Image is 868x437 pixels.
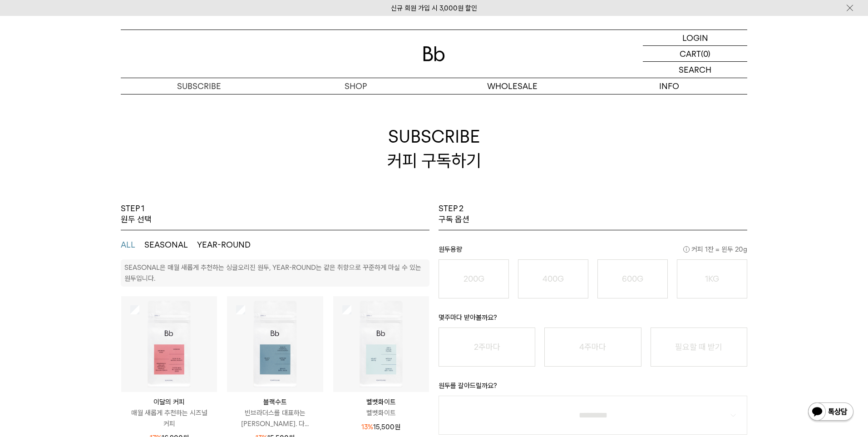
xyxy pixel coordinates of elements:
p: (0) [701,46,710,61]
img: 카카오톡 채널 1:1 채팅 버튼 [807,402,854,423]
button: 200G [439,259,509,298]
button: 1KG [677,259,747,298]
a: LOGIN [643,30,747,46]
span: 13% [361,423,373,431]
button: 400G [518,259,588,298]
o: 400G [542,274,564,283]
p: 몇주마다 받아볼까요? [439,312,747,328]
button: YEAR-ROUND [197,239,251,250]
img: 상품이미지 [333,296,429,392]
o: 200G [464,274,484,283]
p: LOGIN [682,30,708,45]
p: STEP 2 구독 옵션 [439,203,469,225]
button: SEASONAL [144,239,188,250]
p: 벨벳화이트 [333,397,429,407]
a: SHOP [277,78,434,94]
button: 600G [597,259,668,298]
p: 매월 새롭게 추천하는 시즈널 커피 [121,407,217,429]
p: 원두를 갈아드릴까요? [439,380,747,396]
p: WHOLESALE [434,78,591,94]
img: 로고 [423,46,445,61]
span: 원 [395,423,400,431]
p: 벨벳화이트 [333,407,429,418]
a: 신규 회원 가입 시 3,000원 할인 [391,4,477,12]
p: STEP 1 원두 선택 [121,203,152,225]
button: 필요할 때 받기 [651,328,747,367]
button: 2주마다 [439,328,535,367]
p: 15,500 [361,422,400,432]
p: 원두용량 [439,244,747,259]
a: CART (0) [643,46,747,62]
button: 4주마다 [544,328,641,367]
span: 커피 1잔 = 윈두 20g [683,244,747,255]
p: 블랙수트 [227,397,323,407]
p: 이달의 커피 [121,397,217,407]
img: 상품이미지 [121,296,217,392]
p: INFO [591,78,747,94]
p: SEARCH [679,62,711,78]
p: CART [680,46,701,61]
o: 600G [622,274,643,283]
h2: SUBSCRIBE 커피 구독하기 [121,94,747,203]
p: SEASONAL은 매월 새롭게 추천하는 싱글오리진 원두, YEAR-ROUND는 같은 취향으로 꾸준하게 마실 수 있는 원두입니다. [124,263,421,283]
a: SUBSCRIBE [121,78,277,94]
o: 1KG [705,274,719,283]
p: 빈브라더스를 대표하는 [PERSON_NAME]. 다... [227,407,323,429]
button: ALL [121,239,135,250]
img: 상품이미지 [227,296,323,392]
